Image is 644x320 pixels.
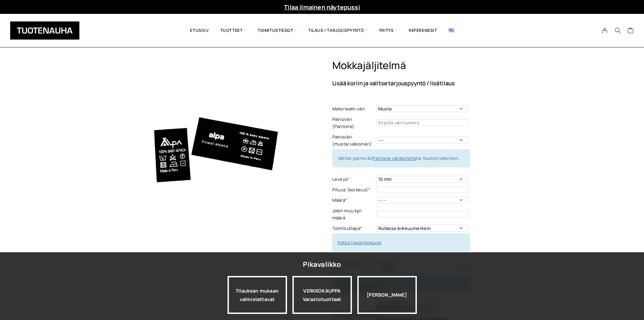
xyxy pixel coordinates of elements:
a: Cart [627,27,634,35]
div: [PERSON_NAME] [357,276,417,314]
a: Katso havaintokuvat [338,239,382,246]
label: Toimitustapa [332,225,375,232]
img: Mokkajäljitelmä [124,59,304,239]
div: VERKKOKAUPPA Varastotuotteet [292,276,352,314]
label: Materiaalin väri [332,105,375,112]
h1: Mokkajäljitelmä [332,59,520,72]
a: Tilaa ilmainen näytepussi [284,3,360,11]
button: Search [611,27,624,34]
span: Tuotteet [215,19,252,42]
p: Lisää koriin ja valitse tarjouspyyntö / lisätilaus [332,80,520,86]
label: Leveys [332,176,375,183]
span: Valitse painoväri tai musta/valkoinen. [338,155,459,161]
label: Jokin muu kpl-määrä [332,207,375,221]
a: Etusivu [184,19,214,42]
label: Määrä [332,197,375,204]
a: Tilauksen mukaan valmistettavat [228,276,287,314]
a: My Account [598,27,612,34]
a: Pantone värikartalta [373,155,416,161]
label: Painoväri (musta/valkoinen) [332,133,375,148]
div: Pikavalikko [303,258,341,271]
a: Referenssit [403,19,443,42]
a: VERKKOKAUPPAVarastotuotteet [292,276,352,314]
img: English [449,28,454,32]
span: Toimitustiedot [252,19,303,42]
span: Tilaus / Tarjouspyyntö [303,19,373,42]
span: Yritys [373,19,403,42]
label: Painoväri (Pantone) [332,116,375,130]
img: Tuotenauha Oy [10,21,79,40]
label: Pituus (korkeus) [332,186,375,193]
input: Kirjoita värinumero [376,119,468,126]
